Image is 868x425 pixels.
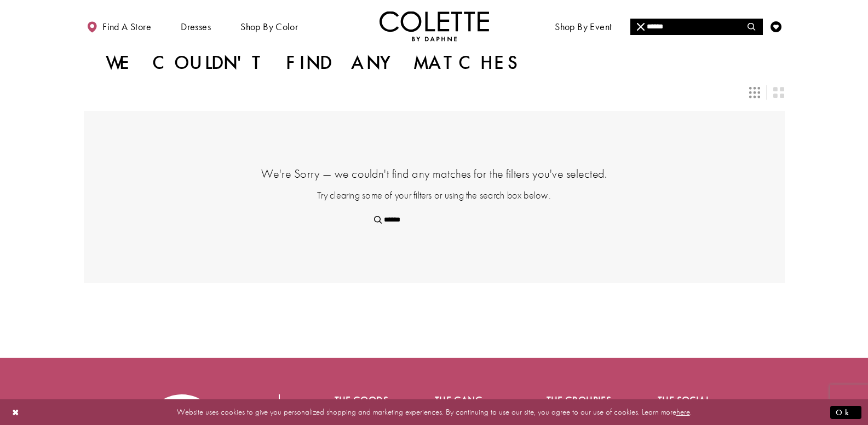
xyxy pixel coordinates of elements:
span: Dresses [178,11,214,41]
h5: The groupies [547,394,614,405]
span: Shop By Event [552,11,614,41]
a: here [676,406,690,417]
span: Shop By Event [555,21,612,32]
a: Find a store [84,11,154,41]
span: Switch layout to 2 columns [773,87,784,98]
button: Submit Search [367,212,389,228]
h1: We couldn't find any matches [106,52,523,74]
button: Close Dialog [7,403,25,422]
a: Check Wishlist [768,11,784,41]
span: Shop by color [238,11,301,41]
input: Search [367,212,501,228]
h5: The gang [435,394,503,405]
p: Website uses cookies to give you personalized shopping and marketing experiences. By continuing t... [79,405,789,420]
button: Close Search [630,19,652,35]
p: Try clearing some of your filters or using the search box below. [139,188,730,202]
h5: The social [658,394,726,405]
input: Search [630,19,762,35]
a: Visit Home Page [380,11,489,41]
span: Shop by color [240,21,298,32]
h4: We're Sorry — we couldn't find any matches for the filters you've selected. [139,166,730,182]
div: Search form [630,19,763,35]
button: Submit Dialog [830,405,861,419]
button: Submit Search [741,19,762,35]
a: Toggle search [744,11,760,41]
div: Search form [367,212,501,228]
h5: The goods [335,394,392,405]
img: Colette by Daphne [380,11,489,41]
div: Layout Controls [77,80,791,104]
span: Switch layout to 3 columns [749,87,760,98]
span: Find a store [102,21,151,32]
span: Dresses [181,21,211,32]
a: Meet the designer [639,11,720,41]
